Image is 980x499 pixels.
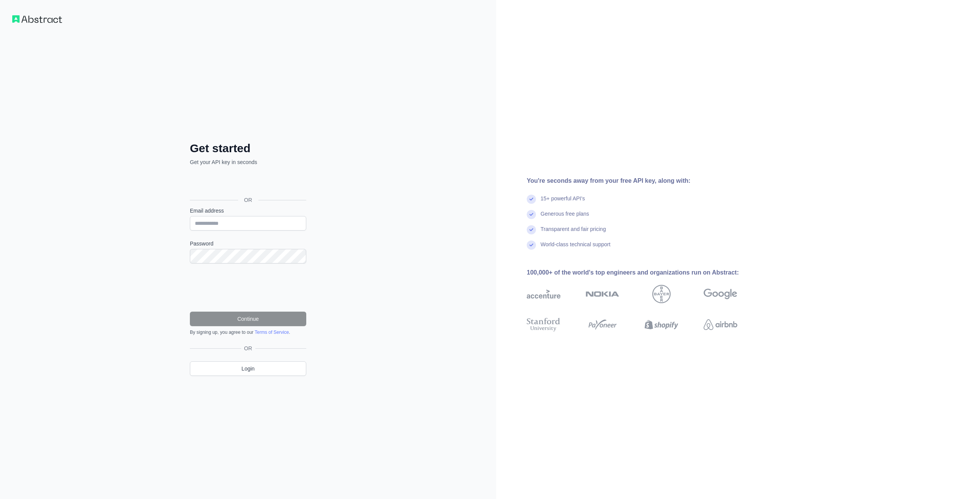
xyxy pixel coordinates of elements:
[190,207,306,215] label: Email address
[190,312,306,326] button: Continue
[541,195,585,210] div: 15+ powerful API's
[541,210,589,225] div: Generous free plans
[527,241,536,250] img: check mark
[527,285,560,303] img: accenture
[527,176,762,185] div: You're seconds away from your free API key, along with:
[241,345,255,352] span: OR
[238,196,258,204] span: OR
[190,158,306,166] p: Get your API key in seconds
[527,225,536,234] img: check mark
[586,316,619,333] img: payoneer
[704,316,737,333] img: airbnb
[586,285,619,303] img: nokia
[527,210,536,219] img: check mark
[190,240,306,247] label: Password
[704,285,737,303] img: google
[541,241,611,256] div: World-class technical support
[190,361,306,376] a: Login
[527,195,536,204] img: check mark
[527,268,762,277] div: 100,000+ of the world's top engineers and organizations run on Abstract:
[12,15,62,23] img: Workflow
[190,329,306,335] div: By signing up, you agree to our .
[186,174,309,191] iframe: Sign in with Google Button
[541,225,606,241] div: Transparent and fair pricing
[190,141,306,155] h2: Get started
[645,316,678,333] img: shopify
[190,273,306,302] iframe: reCAPTCHA
[255,330,289,335] a: Terms of Service
[652,285,671,303] img: bayer
[527,316,560,333] img: stanford university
